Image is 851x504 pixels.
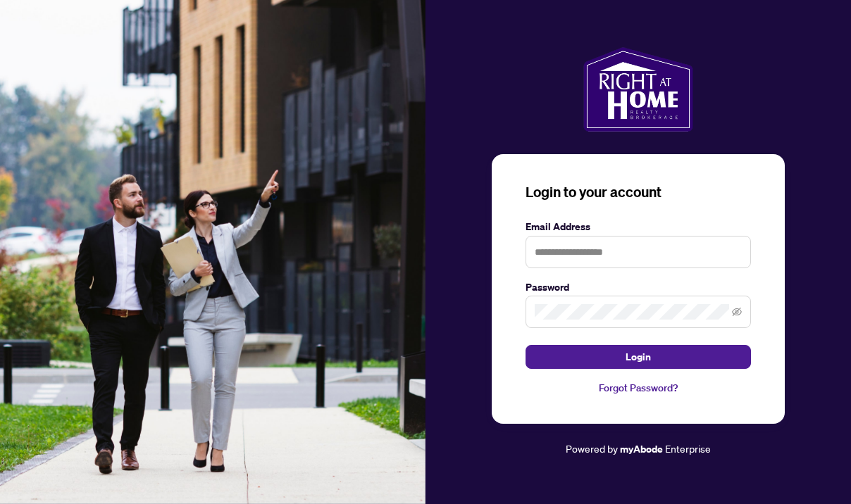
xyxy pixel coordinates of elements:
[526,279,751,295] label: Password
[526,219,751,234] label: Email Address
[665,442,711,455] span: Enterprise
[620,441,663,457] a: myAbode
[626,346,651,368] span: Login
[583,47,692,132] img: ma-logo
[526,182,751,202] h3: Login to your account
[526,380,751,396] a: Forgot Password?
[526,345,751,369] button: Login
[566,442,618,455] span: Powered by
[732,307,742,317] span: eye-invisible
